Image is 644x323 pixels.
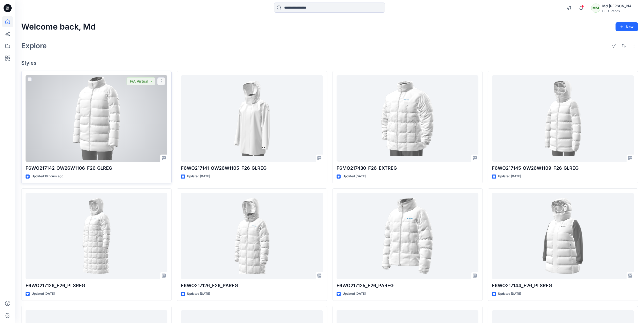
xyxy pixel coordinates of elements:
[337,75,478,162] a: F6MO217430_F26_EXTREG
[26,282,167,289] p: F6WO217126_F26_PLSREG
[602,9,638,13] div: CSC Brands
[492,193,634,279] a: F6WO217144_F26_PLSREG
[343,174,366,179] p: Updated [DATE]
[615,22,638,31] button: New
[181,193,323,279] a: F6WO217126_F26_PAREG
[498,291,521,296] p: Updated [DATE]
[492,282,634,289] p: F6WO217144_F26_PLSREG
[492,75,634,162] a: F6WO217145_OW26W1109_F26_GLREG
[187,291,210,296] p: Updated [DATE]
[21,60,638,66] h4: Styles
[26,75,167,162] a: F6WO217142_OW26W1106_F26_GLREG
[181,75,323,162] a: F6WO217141_OW26W1105_F26_GLREG
[21,42,47,50] h2: Explore
[32,174,63,179] p: Updated 18 hours ago
[32,291,55,296] p: Updated [DATE]
[343,291,366,296] p: Updated [DATE]
[21,22,96,32] h2: Welcome back, Md
[181,165,323,172] p: F6WO217141_OW26W1105_F26_GLREG
[26,165,167,172] p: F6WO217142_OW26W1106_F26_GLREG
[602,3,638,9] div: Md [PERSON_NAME]
[498,174,521,179] p: Updated [DATE]
[181,282,323,289] p: F6WO217126_F26_PAREG
[337,282,478,289] p: F6WO217125_F26_PAREG
[492,165,634,172] p: F6WO217145_OW26W1109_F26_GLREG
[337,193,478,279] a: F6WO217125_F26_PAREG
[187,174,210,179] p: Updated [DATE]
[591,4,600,13] div: MM
[337,165,478,172] p: F6MO217430_F26_EXTREG
[26,193,167,279] a: F6WO217126_F26_PLSREG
